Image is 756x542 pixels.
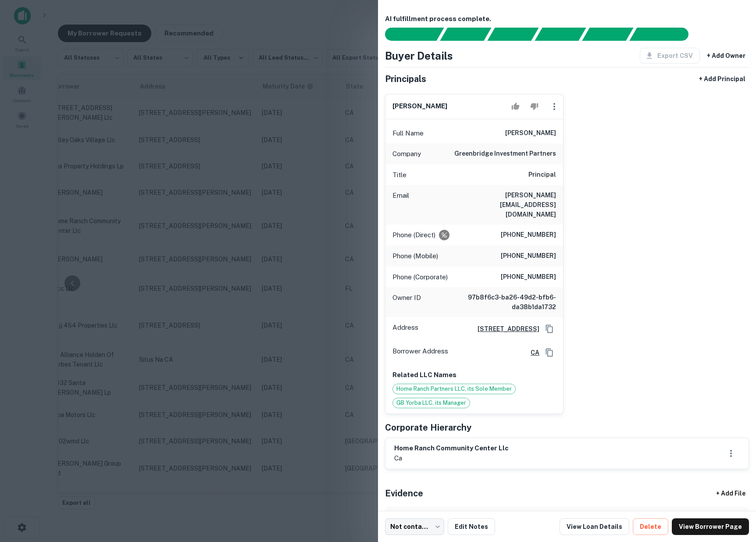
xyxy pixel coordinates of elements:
div: Principals found, still searching for contact information. This may take time... [582,28,633,41]
button: + Add Principal [695,71,749,87]
p: ca [394,453,509,464]
h6: [PERSON_NAME][EMAIL_ADDRESS][DOMAIN_NAME] [451,190,556,219]
th: Source [508,507,578,531]
h6: greenbridge investment partners [454,149,556,159]
span: Home Ranch Partners LLC, its Sole Member [393,385,515,393]
h6: [PERSON_NAME] [392,101,447,111]
button: Accept [508,98,523,115]
div: Requests to not be contacted at this number [439,230,449,240]
p: Full Name [392,128,424,139]
p: Phone (Corporate) [392,272,448,282]
div: Not contacted [385,518,444,535]
h6: 97b8f6c3-ba26-49d2-bfb6-da38b1da1732 [451,292,556,312]
a: [STREET_ADDRESS] [471,324,539,334]
button: Copy Address [543,322,556,335]
p: Email [392,190,409,219]
button: Reject [527,98,542,115]
span: GB Yorba LLC, its Manager [393,399,470,407]
p: Phone (Direct) [392,230,435,240]
button: + Add Owner [703,48,749,64]
h6: [PHONE_NUMBER] [501,230,556,240]
h6: [PHONE_NUMBER] [501,251,556,261]
div: AI fulfillment process complete. [630,28,699,41]
button: Copy Address [543,346,556,359]
div: Documents found, AI parsing details... [487,28,538,41]
div: Principals found, AI now looking for contact information... [535,28,586,41]
p: Address [392,322,418,335]
p: Borrower Address [392,346,448,359]
h5: Corporate Hierarchy [385,421,471,434]
p: Title [392,170,407,180]
p: Company [392,149,421,159]
th: Type [578,507,676,531]
h5: Principals [385,72,426,86]
h6: [PERSON_NAME] [505,128,556,139]
h6: [PHONE_NUMBER] [501,272,556,282]
a: CA [524,348,539,357]
div: Sending borrower request to AI... [374,28,440,41]
div: Your request is received and processing... [440,28,491,41]
h5: Evidence [385,487,423,500]
button: Delete [633,518,668,535]
p: Phone (Mobile) [392,251,438,261]
h6: Principal [528,170,556,180]
iframe: Chat Widget [712,472,756,514]
th: Name [385,507,508,531]
h4: Buyer Details [385,48,453,64]
h6: home ranch community center llc [394,443,509,453]
a: View Loan Details [560,518,629,535]
p: Owner ID [392,292,421,312]
h6: AI fulfillment process complete. [385,14,749,24]
a: View Borrower Page [672,518,749,535]
p: Related LLC Names [392,370,556,380]
button: Edit Notes [448,518,495,535]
